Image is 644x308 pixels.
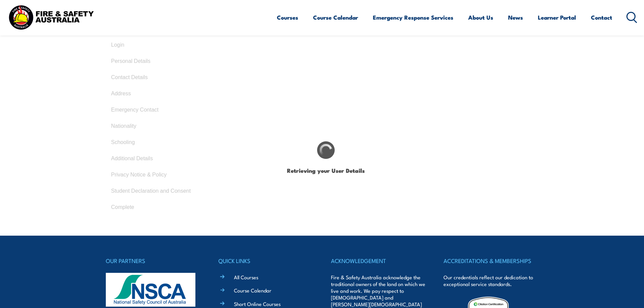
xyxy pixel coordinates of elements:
a: Contact [591,8,612,26]
h4: ACKNOWLEDGEMENT [331,256,426,265]
a: All Courses [234,274,258,281]
img: nsca-logo-footer [106,273,195,307]
h1: Retrieving your User Details [265,163,387,179]
p: Our credentials reflect our dedication to exceptional service standards. [444,274,538,287]
a: About Us [468,8,493,26]
a: News [508,8,523,26]
a: Learner Portal [538,8,576,26]
a: Short Online Courses [234,300,281,307]
a: Emergency Response Services [373,8,453,26]
h4: OUR PARTNERS [106,256,200,265]
h4: ACCREDITATIONS & MEMBERSHIPS [444,256,538,265]
a: Courses [277,8,298,26]
h4: QUICK LINKS [218,256,313,265]
a: Course Calendar [313,8,358,26]
a: Course Calendar [234,287,271,294]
